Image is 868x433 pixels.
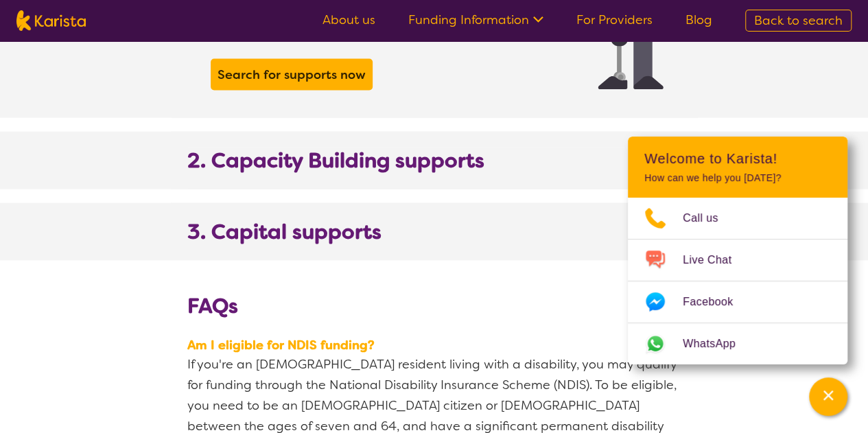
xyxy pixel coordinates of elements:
b: 2. Capacity Building supports [187,148,484,173]
a: Web link opens in a new tab. [628,323,847,364]
span: WhatsApp [683,333,752,354]
a: Back to search [745,10,852,32]
span: Facebook [683,292,749,312]
a: Funding Information [408,12,543,28]
a: Search for supports now [214,62,369,87]
span: Back to search [754,12,843,29]
b: 3. Capital supports [187,220,382,244]
span: Am I eligible for NDIS funding? [187,336,681,354]
button: Channel Menu [809,377,847,416]
span: Live Chat [683,250,748,270]
a: Blog [685,12,712,28]
div: Channel Menu [628,137,847,364]
h2: Welcome to Karista! [644,150,831,167]
a: About us [322,12,375,28]
b: FAQs [187,292,238,320]
span: Call us [683,208,735,229]
a: For Providers [576,12,653,28]
ul: Choose channel [628,198,847,364]
b: Search for supports now [218,67,366,83]
p: How can we help you [DATE]? [644,172,831,184]
img: Karista logo [16,10,86,31]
